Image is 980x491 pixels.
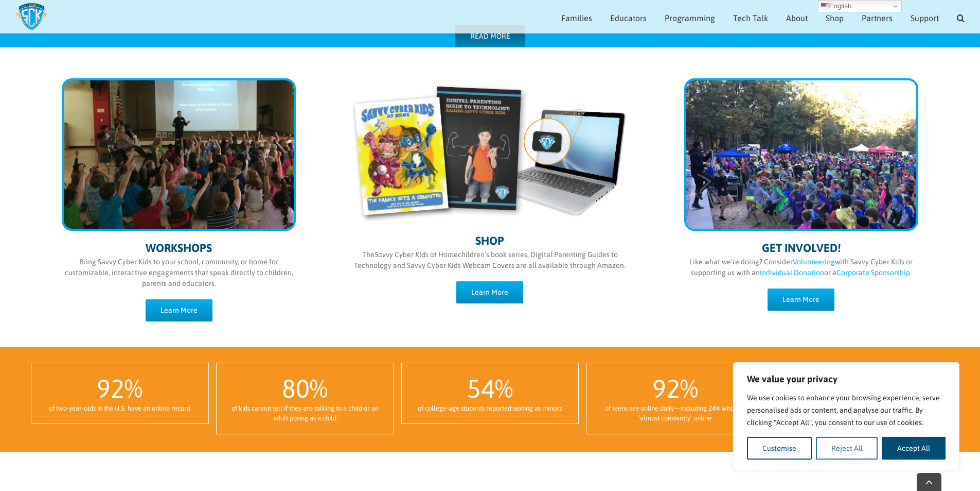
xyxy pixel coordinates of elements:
span: Support [911,14,939,22]
a: Corporate Sponsorship [836,268,910,277]
img: programming-sm [64,80,294,229]
div: of kids cannot tell if they are talking to a child or an adult posing as a child [227,403,383,424]
span: Educators [610,14,647,22]
span: About [786,14,808,22]
p: We use cookies to enhance your browsing experience, serve personalised ads or content, and analys... [747,392,946,429]
span: 54 [467,374,495,403]
p: Like what we’re doing? Consider with Savvy Cyber Kids or supporting us with an or a . [684,257,918,278]
span: Partners [862,14,893,22]
a: Learn More [768,289,834,311]
p: Bring Savvy Cyber Kids to your school, community, or home for customizable, interactive engagemen... [62,257,296,289]
span: Families [561,14,592,22]
span: SHOP [475,234,504,247]
img: Savvy Cyber Kids Logo [15,3,48,31]
img: en [821,2,829,10]
span: Learn More [161,306,198,315]
button: Reject All [816,437,878,460]
span: 80 [282,374,310,403]
a: Learn More [456,281,523,303]
span: 92 [97,374,124,403]
p: The children’s book series, Digital Parenting Guides to Technology and Savvy Cyber Kids Webcam Co... [352,249,628,271]
div: of teens are online daily—including 24% who are ‘almost constantly’ online [597,403,753,424]
span: % [680,374,698,403]
span: % [310,374,328,403]
button: Customise [747,437,812,460]
a: Volunteering [793,258,835,266]
span: READ MORE [470,32,510,41]
img: shop-sm [352,81,628,224]
span: 92 [652,374,680,403]
a: READ MORE [455,25,525,47]
a: Learn More [146,299,212,321]
span: Programming [665,14,715,22]
span: % [124,374,142,403]
img: get-involved-sm [686,80,916,229]
span: GET INVOLVED! [762,241,841,255]
span: % [495,374,513,403]
span: Learn More [782,295,819,304]
span: Learn More [471,288,508,297]
div: of two-year-olds in the U.S. have an online record [42,403,198,414]
p: We value your privacy [747,373,946,385]
span: Tech Talk [733,14,768,22]
button: Accept All [882,437,946,460]
span: Shop [826,14,844,22]
span: WORKSHOPS [146,241,212,255]
a: Individual Donation [760,268,824,277]
i: Savvy Cyber Kids at Home [375,250,458,259]
div: of college-age students reported sexting as minors [412,403,568,414]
